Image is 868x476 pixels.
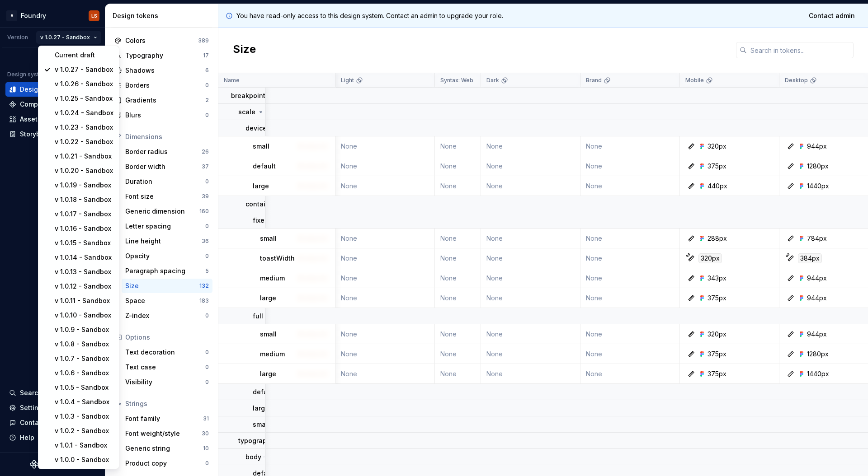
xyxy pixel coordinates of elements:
div: v 1.0.21 - Sandbox [55,152,113,161]
div: v 1.0.15 - Sandbox [55,238,113,247]
div: v 1.0.27 - Sandbox [55,65,113,74]
div: v 1.0.23 - Sandbox [55,123,113,132]
div: v 1.0.8 - Sandbox [55,340,113,349]
div: v 1.0.9 - Sandbox [55,325,113,334]
div: v 1.0.22 - Sandbox [55,137,113,146]
div: v 1.0.4 - Sandbox [55,397,113,406]
div: v 1.0.2 - Sandbox [55,426,113,435]
div: v 1.0.14 - Sandbox [55,253,113,262]
div: v 1.0.6 - Sandbox [55,369,113,378]
div: v 1.0.11 - Sandbox [55,296,113,305]
div: v 1.0.1 - Sandbox [55,441,113,450]
div: v 1.0.16 - Sandbox [55,224,113,233]
div: v 1.0.17 - Sandbox [55,210,113,219]
div: v 1.0.10 - Sandbox [55,311,113,320]
div: v 1.0.12 - Sandbox [55,282,113,291]
div: Current draft [55,51,113,60]
div: v 1.0.5 - Sandbox [55,383,113,392]
div: v 1.0.3 - Sandbox [55,412,113,421]
div: v 1.0.18 - Sandbox [55,195,113,204]
div: v 1.0.13 - Sandbox [55,267,113,276]
div: v 1.0.24 - Sandbox [55,108,113,117]
div: v 1.0.19 - Sandbox [55,181,113,190]
div: v 1.0.25 - Sandbox [55,94,113,103]
div: v 1.0.26 - Sandbox [55,79,113,89]
div: v 1.0.7 - Sandbox [55,354,113,363]
div: v 1.0.0 - Sandbox [55,455,113,464]
div: v 1.0.20 - Sandbox [55,166,113,175]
